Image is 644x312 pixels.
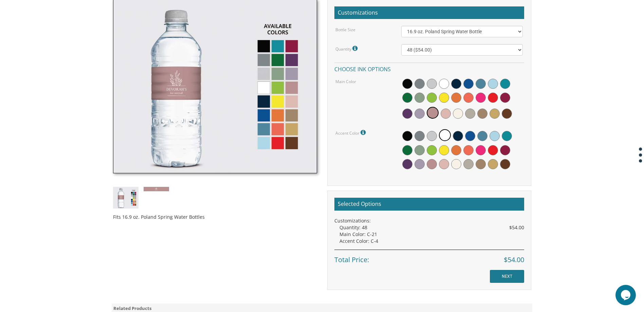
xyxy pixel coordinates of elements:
[334,250,524,265] div: Total Price:
[335,79,356,84] label: Main Color
[334,217,524,224] div: Customizations:
[334,6,524,19] h2: Customizations
[144,187,169,191] img: strip28.jpg
[334,62,524,74] h4: Choose ink options
[339,231,524,238] div: Main Color: C-21
[113,187,139,209] img: bottle-style28.jpg
[339,224,524,231] div: Quantity: 48
[335,27,355,33] label: Bottle Size
[335,44,359,53] label: Quantity
[339,238,524,245] div: Accent Color: C-4
[615,285,637,305] iframe: chat widget
[334,198,524,211] h2: Selected Options
[504,255,524,265] span: $54.00
[490,270,524,283] input: NEXT
[113,209,317,220] div: Fits 16.9 oz. Poland Spring Water Bottles
[335,128,367,137] label: Accent Color
[509,224,524,231] span: $54.00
